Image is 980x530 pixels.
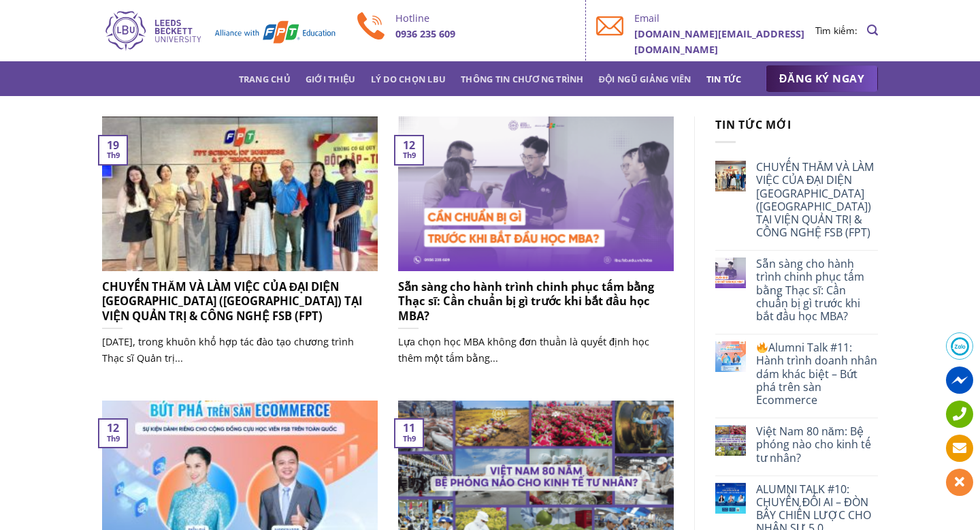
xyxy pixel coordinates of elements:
[756,161,878,239] a: CHUYẾN THĂM VÀ LÀM VIỆC CỦA ĐẠI DIỆN [GEOGRAPHIC_DATA] ([GEOGRAPHIC_DATA]) TẠI VIỆN QUẢN TRỊ & CÔ...
[766,65,878,93] a: ĐĂNG KÝ NGAY
[398,334,674,365] p: Lựa chọn học MBA không đơn thuần là quyết định học thêm một tấm bằng...
[398,116,674,380] a: Sẵn sàng cho hành trình chinh phục tấm bằng Thạc sĩ: Cần chuẩn bị gì trước khi bắt đầu học MBA? L...
[756,425,878,465] a: Việt Nam 80 năm: Bệ phóng nào cho kinh tế tư nhân?
[815,23,857,38] li: Tìm kiếm:
[102,9,337,52] img: Thạc sĩ Quản trị kinh doanh Quốc tế
[102,279,378,324] h5: CHUYẾN THĂM VÀ LÀM VIỆC CỦA ĐẠI DIỆN [GEOGRAPHIC_DATA] ([GEOGRAPHIC_DATA]) TẠI VIỆN QUẢN TRỊ & CÔ...
[867,17,878,44] a: Search
[599,67,691,91] a: Đội ngũ giảng viên
[756,341,878,407] a: Alumni Talk #11: Hành trình doanh nhân dám khác biệt – Bứt phá trên sàn Ecommerce
[706,67,742,91] a: Tin tức
[715,117,791,132] span: Tin tức mới
[634,10,815,26] p: Email
[395,10,576,26] p: Hotline
[239,67,291,91] a: Trang chủ
[371,67,446,91] a: Lý do chọn LBU
[395,27,455,40] b: 0936 235 609
[756,258,878,323] a: Sẵn sàng cho hành trình chinh phục tấm bằng Thạc sĩ: Cần chuẩn bị gì trước khi bắt đầu học MBA?
[306,67,356,91] a: Giới thiệu
[779,70,864,87] span: ĐĂNG KÝ NGAY
[102,334,378,365] p: [DATE], trong khuôn khổ hợp tác đào tạo chương trình Thạc sĩ Quản trị...
[461,67,584,91] a: Thông tin chương trình
[102,116,378,380] a: CHUYẾN THĂM VÀ LÀM VIỆC CỦA ĐẠI DIỆN [GEOGRAPHIC_DATA] ([GEOGRAPHIC_DATA]) TẠI VIỆN QUẢN TRỊ & CÔ...
[757,342,768,353] img: 🔥
[398,279,674,324] h5: Sẵn sàng cho hành trình chinh phục tấm bằng Thạc sĩ: Cần chuẩn bị gì trước khi bắt đầu học MBA?
[634,27,804,56] b: [DOMAIN_NAME][EMAIL_ADDRESS][DOMAIN_NAME]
